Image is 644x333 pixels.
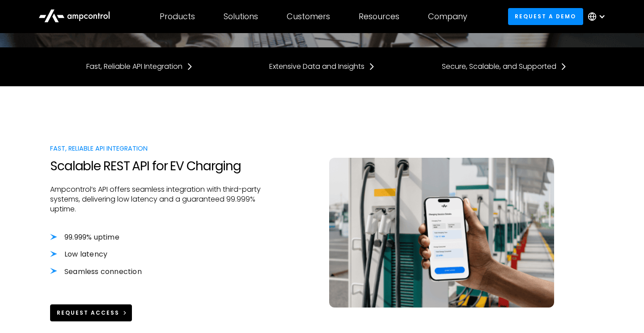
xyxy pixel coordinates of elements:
[50,249,262,259] li: Low latency
[50,304,132,321] a: Request Access
[86,62,182,72] div: Fast, Reliable API Integration
[224,12,258,21] div: Solutions
[287,12,330,21] div: Customers
[160,12,195,21] div: Products
[269,62,375,72] a: Extensive Data and Insights
[428,12,467,21] div: Company
[442,62,567,72] a: Secure, Scalable, and Supported
[359,12,399,21] div: Resources
[269,62,364,72] div: Extensive Data and Insights
[442,62,556,72] div: Secure, Scalable, and Supported
[50,277,262,287] p: ‍
[508,8,583,25] a: Request a demo
[50,159,262,174] h2: Scalable REST API for EV Charging
[50,143,262,153] div: Fast, Reliable API Integration
[50,267,262,277] li: Seamless connection
[57,309,119,317] div: Request Access
[50,232,262,242] li: 99.999% uptime
[50,185,262,215] p: Ampcontrol’s API offers seamless integration with third-party systems, delivering low latency and...
[86,62,193,72] a: Fast, Reliable API Integration
[329,158,554,308] img: Integrate EV charging mobile apps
